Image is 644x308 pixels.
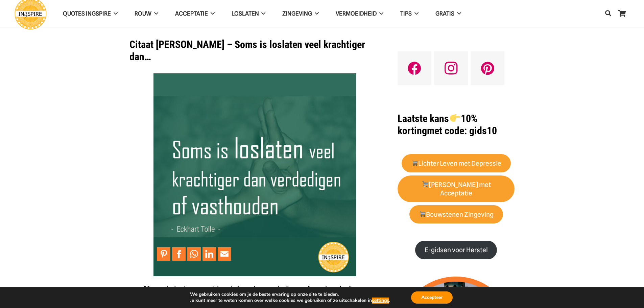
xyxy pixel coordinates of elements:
[471,51,504,85] a: Pinterest
[336,10,377,17] span: VERMOEIDHEID
[372,298,389,304] button: settings
[187,247,201,261] a: Share to WhatsApp
[129,39,381,63] h1: Citaat [PERSON_NAME] – Soms is loslaten veel krachtiger dan…
[402,154,511,173] a: 🛒Lichter Leven met Depressie
[419,211,426,217] img: 🛒
[144,276,366,294] h2: “Soms is loslaten veel krachtiger dan verdedigen of vasthouden”
[419,211,494,218] strong: Bouwstenen Zingeving
[412,5,419,22] span: TIPS Menu
[63,10,111,17] span: QUOTES INGSPIRE
[392,5,427,22] a: TIPSTIPS Menu
[218,247,231,261] a: Mail to Email This
[415,241,497,259] a: E-gidsen voor Herstel
[202,247,216,261] a: Share to LinkedIn
[218,247,233,261] li: Email This
[312,5,319,22] span: Zingeving Menu
[398,113,515,137] h1: met code: gids10
[327,5,392,22] a: VERMOEIDHEIDVERMOEIDHEID Menu
[167,5,223,22] a: AcceptatieAcceptatie Menu
[601,5,615,22] a: Zoeken
[282,10,312,17] span: Zingeving
[434,51,468,85] a: Instagram
[187,247,202,261] li: WhatsApp
[274,5,327,22] a: ZingevingZingeving Menu
[400,10,412,17] span: TIPS
[377,5,383,22] span: VERMOEIDHEID Menu
[411,160,418,166] img: 🛒
[190,291,390,298] p: We gebruiken cookies om je de beste ervaring op onze site te bieden.
[398,113,477,137] strong: Laatste kans 10% korting
[151,5,158,22] span: ROUW Menu
[54,5,126,22] a: QUOTES INGSPIREQUOTES INGSPIRE Menu
[172,247,186,261] a: Share to Facebook
[409,205,503,224] a: 🛒Bouwstenen Zingeving
[398,175,515,203] a: 🛒[PERSON_NAME] met Acceptatie
[398,51,431,85] a: Facebook
[435,10,454,17] span: GRATIS
[208,5,215,22] span: Acceptatie Menu
[454,5,461,22] span: GRATIS Menu
[111,5,118,22] span: QUOTES INGSPIRE Menu
[172,247,187,261] li: Facebook
[126,5,167,22] a: ROUWROUW Menu
[422,181,491,197] strong: [PERSON_NAME] met Acceptatie
[202,247,218,261] li: LinkedIn
[411,291,453,304] button: Accepteer
[135,10,151,17] span: ROUW
[175,10,208,17] span: Acceptatie
[427,5,470,22] a: GRATISGRATIS Menu
[157,247,170,261] a: Pin to Pinterest
[422,181,428,187] img: 🛒
[223,5,274,22] a: LoslatenLoslaten Menu
[232,10,259,17] span: Loslaten
[411,160,502,167] strong: Lichter Leven met Depressie
[190,298,390,304] p: Je kunt meer te weten komen over welke cookies we gebruiken of ze uitschakelen in .
[259,5,266,22] span: Loslaten Menu
[157,247,172,261] li: Pinterest
[450,113,460,123] img: 👉
[425,246,488,254] strong: E-gidsen voor Herstel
